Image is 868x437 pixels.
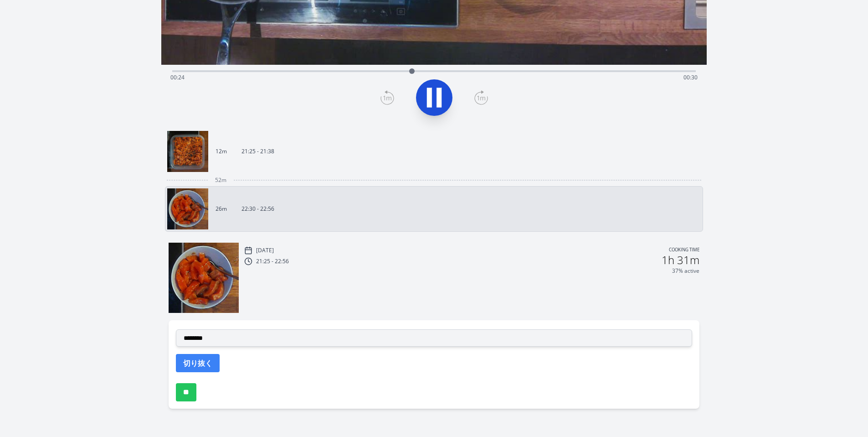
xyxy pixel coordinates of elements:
[662,255,699,265] h2: 1h 31m
[256,247,274,254] p: [DATE]
[216,148,227,155] p: 12m
[167,131,208,172] img: 250904122610_thumb.jpeg
[167,188,208,229] img: 250904133104_thumb.jpeg
[176,354,220,372] button: 切り抜く
[683,73,698,81] span: 00:30
[169,243,239,313] img: 250904133104_thumb.jpeg
[669,246,699,255] p: Cooking time
[672,267,699,275] p: 37% active
[241,205,274,213] p: 22:30 - 22:56
[170,73,185,81] span: 00:24
[256,258,289,265] p: 21:25 - 22:56
[241,148,274,155] p: 21:25 - 21:38
[216,205,227,213] p: 26m
[215,177,226,184] span: 52m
